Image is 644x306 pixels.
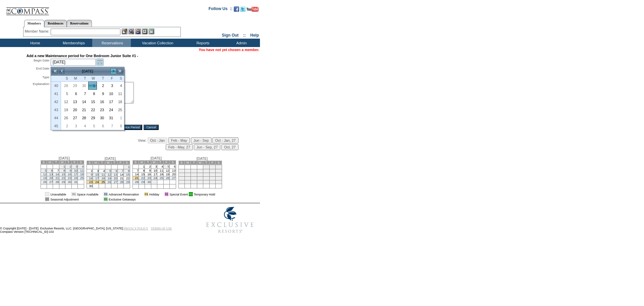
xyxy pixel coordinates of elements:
td: 13 [191,173,197,177]
td: F [71,161,77,164]
a: 26 [166,176,169,180]
a: 3 [76,165,77,168]
a: 26 [61,114,70,122]
a: Residences [44,20,67,27]
td: 17 [151,173,157,176]
span: [DATE] [197,157,208,161]
td: 12 [163,169,169,173]
a: 6 [97,122,106,130]
td: Monday, September 29, 2025 [70,82,79,90]
a: 12 [108,173,111,176]
td: Thursday, November 06, 2025 [97,122,106,130]
a: 15 [126,173,129,176]
img: View [128,29,134,34]
span: [DATE] [105,157,116,161]
td: Monday, October 20, 2025 [70,106,79,114]
td: Sunday, October 05, 2025 [61,90,70,98]
td: W [105,161,111,165]
td: Wednesday, October 08, 2025 [88,90,97,98]
img: Compass Home [6,2,49,15]
td: F [117,161,123,165]
td: 6 [170,165,176,169]
a: 8 [128,169,129,173]
a: 8 [89,90,97,97]
td: Sunday, October 12, 2025 [61,98,70,106]
a: 16 [68,173,71,176]
td: 13 [170,169,176,173]
a: 8 [63,169,65,172]
td: M [184,161,191,165]
a: 18 [101,177,105,180]
a: Follow us on Twitter [240,8,246,12]
td: M [93,161,99,165]
td: 3 [93,169,99,173]
td: Saturday, October 11, 2025 [115,90,124,98]
a: 23 [147,176,151,180]
td: S [124,161,130,165]
td: 8 [139,169,145,173]
a: 7 [122,169,123,173]
a: << [52,68,58,75]
a: 28 [120,180,123,184]
a: 5 [45,169,47,172]
a: >> [117,68,123,75]
td: Tuesday, September 30, 2025 [79,82,88,90]
td: T [65,161,71,164]
a: 27 [49,180,53,184]
img: Impersonate [135,29,141,34]
td: Friday, November 07, 2025 [106,122,115,130]
td: Thursday, October 30, 2025 [97,114,106,122]
a: 17 [106,98,115,105]
th: 45 [51,122,61,130]
a: 22 [62,176,65,180]
td: T [53,161,59,164]
td: S [87,161,93,165]
a: 6 [70,90,79,97]
th: Saturday [115,76,124,82]
td: 15 [203,173,209,177]
td: T [99,161,105,165]
a: 25 [115,106,124,114]
a: Reservations [67,20,92,27]
div: Explanation: [26,82,50,120]
td: 18 [178,177,184,180]
td: Tuesday, October 21, 2025 [79,106,88,114]
td: Wednesday, November 05, 2025 [88,122,97,130]
td: 4 [178,169,184,173]
a: Open the calendar popup. [96,67,104,74]
td: 2 [87,169,93,173]
img: Exclusive Resorts [200,203,260,237]
a: 4 [82,165,84,168]
a: 1 [89,82,97,89]
td: W [151,161,157,164]
a: 17 [95,177,99,180]
td: T [157,161,163,164]
a: 28 [135,180,139,184]
a: Members [24,20,45,27]
a: 11 [101,173,105,176]
th: 43 [51,106,61,114]
td: S [41,161,47,164]
strong: Add a new Maintenance period for One Bedroom Junior Suite #1 - [26,54,138,58]
a: 28 [79,114,88,122]
td: T [145,161,151,164]
a: Subscribe to our YouTube Channel [247,8,259,12]
a: 14 [55,173,59,176]
td: T [111,161,117,165]
td: Saturday, November 08, 2025 [115,122,124,130]
a: 31 [74,180,77,184]
td: Friday, October 10, 2025 [106,90,115,98]
td: Sunday, September 28, 2025 [61,82,70,90]
td: Admin [221,39,260,47]
td: Monday, October 06, 2025 [70,90,79,98]
a: 4 [115,82,124,89]
input: Oct - Jan [148,137,167,143]
a: 7 [106,122,115,130]
a: 10 [95,173,99,176]
td: 7 [53,169,59,173]
a: 15 [89,98,97,105]
td: Reports [183,39,221,47]
a: 13 [70,98,79,105]
td: 23 [209,177,215,180]
td: S [216,161,222,165]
